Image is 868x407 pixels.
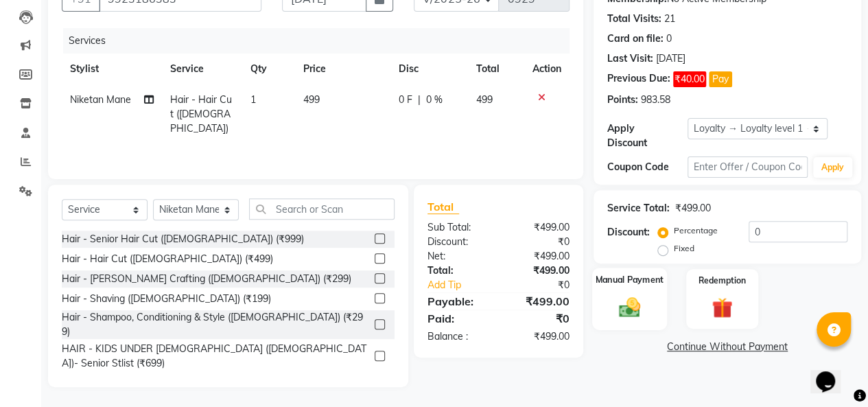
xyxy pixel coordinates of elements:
div: 983.58 [641,93,670,107]
label: Percentage [674,224,718,237]
span: 1 [250,93,256,106]
th: Service [162,54,242,84]
div: Service Total: [607,201,670,216]
div: ₹0 [498,235,580,249]
span: | [418,93,421,107]
img: _gift.svg [705,295,739,321]
span: 499 [303,93,320,106]
label: Manual Payment [596,273,664,286]
div: ₹0 [512,278,580,292]
div: Hair - Hair Cut ([DEMOGRAPHIC_DATA]) (₹499) [62,252,273,266]
div: ₹499.00 [498,220,580,235]
div: Last Visit: [607,51,653,66]
div: Hair - Shampoo, Conditioning & Style ([DEMOGRAPHIC_DATA]) (₹299) [62,310,369,339]
input: Search or Scan [249,198,395,220]
div: 0 [666,32,672,46]
img: _cash.svg [612,294,647,319]
div: Hair - [PERSON_NAME] Crafting ([DEMOGRAPHIC_DATA]) (₹299) [62,272,351,286]
button: Apply [813,157,852,178]
div: ₹499.00 [498,329,580,344]
th: Disc [390,54,468,84]
div: HAIR - KIDS UNDER [DEMOGRAPHIC_DATA] ([DEMOGRAPHIC_DATA])- Senior Stlist (₹699) [62,342,369,371]
div: Card on file: [607,32,664,46]
span: Hair - Hair Cut ([DEMOGRAPHIC_DATA]) [170,93,232,135]
span: 499 [476,93,493,106]
input: Enter Offer / Coupon Code [688,156,808,178]
div: [DATE] [656,51,685,66]
div: Services [63,28,580,54]
div: Coupon Code [607,160,688,174]
div: Hair - Senior Hair Cut ([DEMOGRAPHIC_DATA]) (₹999) [62,232,304,246]
th: Qty [242,54,296,84]
a: Continue Without Payment [596,340,858,354]
span: 0 % [426,93,443,107]
div: ₹499.00 [498,293,580,310]
div: 21 [664,12,675,26]
div: Total Visits: [607,12,661,26]
div: Hair - Shaving ([DEMOGRAPHIC_DATA]) (₹199) [62,292,271,306]
div: ₹499.00 [498,249,580,264]
div: Discount: [607,225,650,240]
div: ₹499.00 [675,201,711,216]
div: Points: [607,93,638,107]
div: Balance : [417,329,499,344]
span: Niketan Mane [70,93,131,106]
span: 0 F [399,93,412,107]
button: Pay [709,71,732,87]
div: ₹499.00 [498,264,580,278]
span: ₹40.00 [673,71,706,87]
iframe: chat widget [810,352,854,393]
span: Total [427,200,459,214]
div: Previous Due: [607,71,670,87]
label: Redemption [699,275,746,287]
div: Payable: [417,293,499,310]
th: Price [295,54,390,84]
div: Paid: [417,310,499,327]
div: Sub Total: [417,220,499,235]
div: ₹0 [498,310,580,327]
a: Add Tip [417,278,512,292]
th: Total [468,54,524,84]
div: Discount: [417,235,499,249]
div: Total: [417,264,499,278]
th: Stylist [62,54,162,84]
th: Action [524,54,570,84]
label: Fixed [674,242,694,255]
div: Net: [417,249,499,264]
div: Apply Discount [607,121,688,150]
